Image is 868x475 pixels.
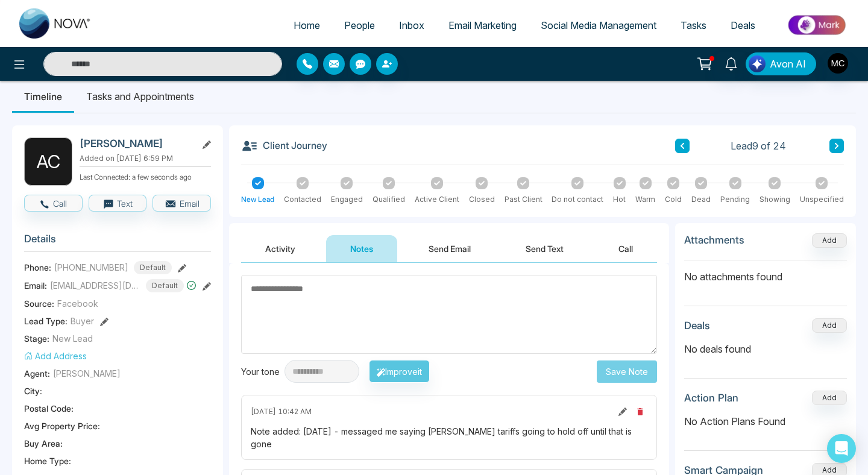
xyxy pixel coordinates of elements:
[404,235,495,262] button: Send Email
[241,365,285,378] div: Your tone
[684,319,710,332] h3: Deals
[684,392,738,404] h3: Action Plan
[448,19,517,31] span: Email Marketing
[24,261,51,274] span: Phone:
[74,80,206,113] li: Tasks and Appointments
[759,194,790,205] div: Showing
[597,360,657,383] button: Save Note
[691,194,711,205] div: Dead
[827,434,856,463] div: Open Intercom Messenger
[812,234,847,245] span: Add
[24,367,50,380] span: Agent:
[294,19,320,31] span: Home
[773,11,861,39] img: Market-place.gif
[134,261,172,274] span: Default
[719,14,767,37] a: Deals
[24,402,74,415] span: Postal Code :
[24,137,72,186] div: A C
[52,332,93,345] span: New Lead
[812,391,847,405] button: Add
[24,385,42,397] span: City :
[24,195,83,212] button: Call
[12,80,74,113] li: Timeline
[684,234,744,246] h3: Attachments
[387,14,436,37] a: Inbox
[399,19,424,31] span: Inbox
[24,455,71,467] span: Home Type :
[146,279,184,292] span: Default
[24,279,47,292] span: Email:
[24,297,54,310] span: Source:
[153,195,211,212] button: Email
[241,194,274,205] div: New Lead
[613,194,626,205] div: Hot
[731,19,755,31] span: Deals
[469,194,495,205] div: Closed
[241,137,327,154] h3: Client Journey
[50,279,140,292] span: [EMAIL_ADDRESS][DOMAIN_NAME]
[71,315,94,327] span: Buyer
[436,14,529,37] a: Email Marketing
[251,406,312,417] span: [DATE] 10:42 AM
[828,53,848,74] img: User Avatar
[281,14,332,37] a: Home
[24,350,87,362] button: Add Address
[502,235,588,262] button: Send Text
[54,261,128,274] span: [PHONE_NUMBER]
[24,332,49,345] span: Stage:
[24,233,211,251] h3: Details
[594,235,657,262] button: Call
[684,260,847,284] p: No attachments found
[251,425,647,450] div: Note added: [DATE] - messaged me saying [PERSON_NAME] tariffs going to hold off until that is gone
[749,55,766,72] img: Lead Flow
[812,318,847,333] button: Add
[332,14,387,37] a: People
[326,235,397,262] button: Notes
[80,137,192,149] h2: [PERSON_NAME]
[415,194,459,205] div: Active Client
[665,194,682,205] div: Cold
[812,233,847,248] button: Add
[681,19,706,31] span: Tasks
[635,194,655,205] div: Warm
[19,8,92,39] img: Nova CRM Logo
[668,14,719,37] a: Tasks
[720,194,750,205] div: Pending
[731,139,786,153] span: Lead 9 of 24
[373,194,405,205] div: Qualified
[684,342,847,356] p: No deals found
[770,57,806,71] span: Avon AI
[331,194,363,205] div: Engaged
[53,367,121,380] span: [PERSON_NAME]
[344,19,375,31] span: People
[24,315,68,327] span: Lead Type:
[684,414,847,429] p: No Action Plans Found
[57,297,98,310] span: Facebook
[746,52,816,75] button: Avon AI
[529,14,668,37] a: Social Media Management
[505,194,542,205] div: Past Client
[24,437,63,450] span: Buy Area :
[89,195,147,212] button: Text
[24,420,100,432] span: Avg Property Price :
[80,169,211,183] p: Last Connected: a few seconds ago
[541,19,656,31] span: Social Media Management
[284,194,321,205] div: Contacted
[241,235,319,262] button: Activity
[80,153,211,164] p: Added on [DATE] 6:59 PM
[552,194,603,205] div: Do not contact
[800,194,844,205] div: Unspecified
